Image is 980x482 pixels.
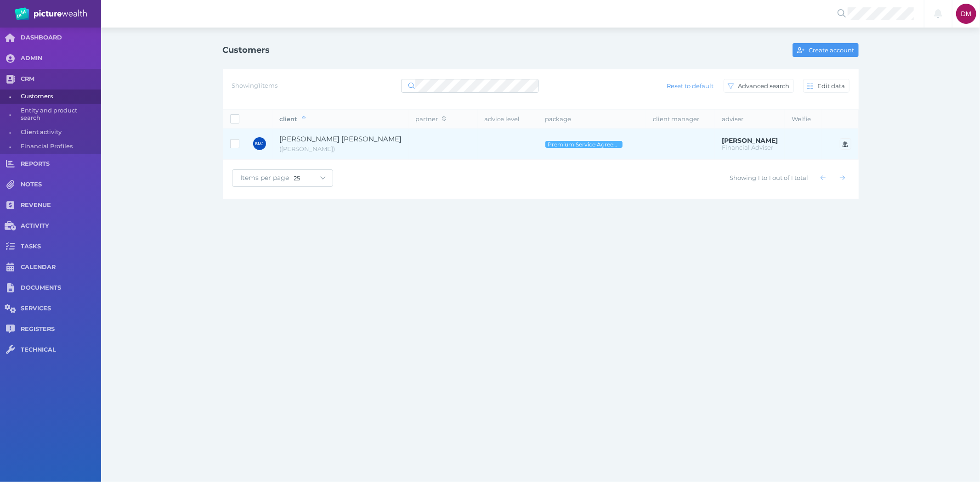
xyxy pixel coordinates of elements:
span: Items per page [232,174,294,182]
th: adviser [715,110,785,129]
button: Edit data [803,79,850,93]
span: CALENDAR [21,263,101,271]
span: Reset to default [663,82,717,90]
span: Create account [807,46,858,54]
th: client manager [646,110,715,129]
span: TASKS [21,243,101,251]
span: REGISTERS [21,325,101,333]
span: NOTES [21,181,101,189]
span: DASHBOARD [21,34,101,42]
th: package [538,110,646,129]
span: ACTIVITY [21,222,101,230]
span: Peter McDonald [722,136,778,145]
div: Barbara Mary Johnson [253,137,266,150]
span: Advanced search [736,82,793,90]
span: DM [961,10,972,17]
span: Barbara [280,145,335,152]
span: Financial Profiles [21,140,98,154]
button: Advanced search [724,79,794,93]
h1: Customers [223,45,270,55]
button: Open user's account in Portal [840,138,851,150]
span: ADMIN [21,55,101,62]
button: Reset to default [662,79,718,93]
span: Barbara Mary Johnson [280,135,402,143]
img: PW [15,7,87,20]
span: SERVICES [21,305,101,313]
span: Financial Adviser [722,144,773,151]
button: Show next page [836,171,850,185]
span: CRM [21,75,101,83]
th: Welfie [785,110,821,129]
span: DOCUMENTS [21,284,101,292]
button: Show previous page [816,171,830,185]
span: Entity and product search [21,104,98,125]
span: TECHNICAL [21,346,101,354]
span: Premium Service Agreement - Ongoing [547,141,621,148]
span: BMJ [255,141,264,146]
button: Create account [793,43,858,57]
span: Edit data [816,82,849,90]
span: Showing 1 items [232,82,278,89]
span: REPORTS [21,160,101,168]
th: advice level [478,110,538,129]
span: Client activity [21,125,98,140]
div: Dee Molloy [956,4,976,24]
span: Customers [21,90,98,104]
span: REVENUE [21,202,101,209]
span: Showing 1 to 1 out of 1 total [730,174,809,181]
span: partner [416,115,446,123]
span: client [280,115,306,123]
